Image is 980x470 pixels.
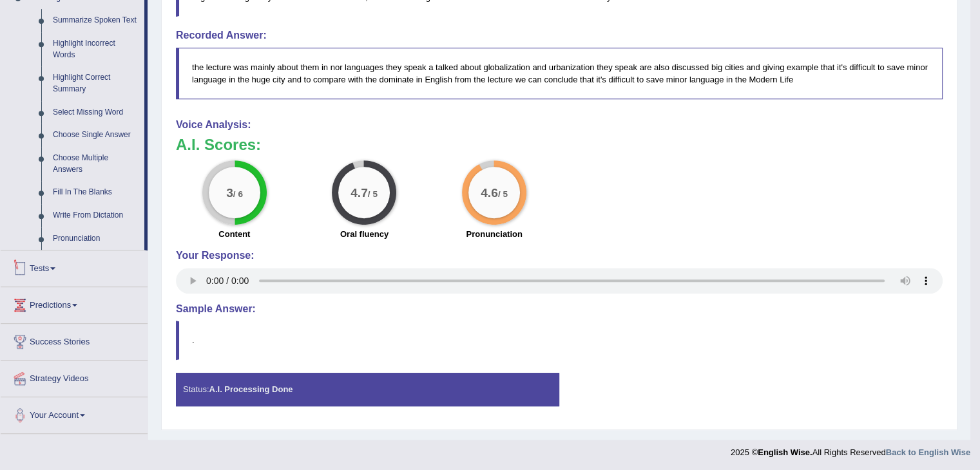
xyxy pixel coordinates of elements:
[47,124,144,147] a: Choose Single Answer
[886,447,970,457] a: Back to English Wise
[368,189,378,198] small: / 5
[47,66,144,100] a: Highlight Correct Summary
[731,440,970,458] div: 2025 © All Rights Reserved
[176,321,943,360] blockquote: .
[233,189,243,198] small: / 6
[47,181,144,204] a: Fill In The Blanks
[498,189,508,198] small: / 5
[481,185,498,200] big: 4.6
[176,30,943,41] h4: Recorded Answer:
[466,228,522,240] label: Pronunciation
[1,324,148,356] a: Success Stories
[176,250,943,261] h4: Your Response:
[176,373,559,406] div: Status:
[176,303,943,315] h4: Sample Answer:
[351,185,369,200] big: 4.7
[47,32,144,66] a: Highlight Incorrect Words
[209,384,293,394] strong: A.I. Processing Done
[1,397,148,429] a: Your Account
[47,147,144,181] a: Choose Multiple Answers
[47,101,144,124] a: Select Missing Word
[47,227,144,250] a: Pronunciation
[1,287,148,319] a: Predictions
[1,361,148,393] a: Strategy Videos
[176,119,943,131] h4: Voice Analysis:
[176,136,261,153] b: A.I. Scores:
[47,9,144,32] a: Summarize Spoken Text
[758,447,812,457] strong: English Wise.
[218,228,250,240] label: Content
[176,48,943,99] blockquote: the lecture was mainly about them in nor languages they speak a talked about globalization and ur...
[47,204,144,227] a: Write From Dictation
[226,185,233,200] big: 3
[1,250,148,283] a: Tests
[340,228,389,240] label: Oral fluency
